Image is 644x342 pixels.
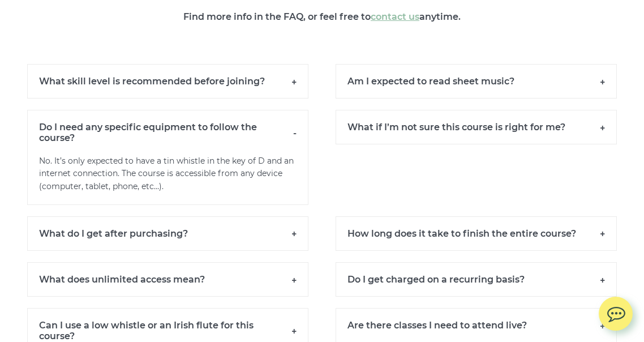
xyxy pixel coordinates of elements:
[336,110,617,144] h6: What if I’m not sure this course is right for me?
[336,262,617,297] h6: Do I get charged on a recurring basis?
[27,216,308,251] h6: What do I get after purchasing?
[371,11,419,22] a: contact us
[336,216,617,251] h6: How long does it take to finish the entire course?
[27,262,308,297] h6: What does unlimited access mean?
[183,11,461,22] strong: Find more info in the FAQ, or feel free to anytime.
[599,297,633,326] img: chat.svg
[27,64,308,99] h6: What skill level is recommended before joining?
[27,110,308,155] h6: Do I need any specific equipment to follow the course?
[27,155,308,205] p: No. It’s only expected to have a tin whistle in the key of D and an internet connection. The cour...
[336,64,617,99] h6: Am I expected to read sheet music?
